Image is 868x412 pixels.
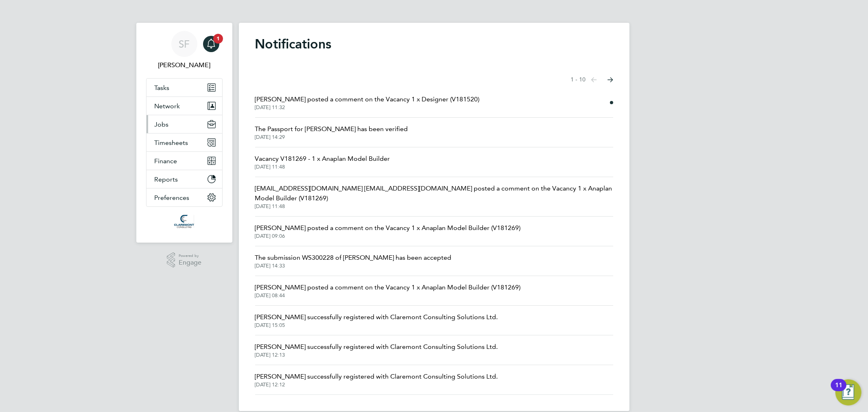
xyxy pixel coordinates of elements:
span: 1 [213,34,223,44]
span: Network [155,102,180,110]
span: The submission WS300228 of [PERSON_NAME] has been accepted [255,253,452,263]
a: Vacancy V181269 - 1 x Anaplan Model Builder[DATE] 11:48 [255,154,390,170]
span: [EMAIL_ADDRESS][DOMAIN_NAME] [EMAIL_ADDRESS][DOMAIN_NAME] posted a comment on the Vacancy 1 x Ana... [255,184,613,203]
span: Preferences [155,194,190,202]
span: [DATE] 11:48 [255,164,390,170]
button: Preferences [146,188,222,206]
span: Jobs [155,121,169,128]
a: SF[PERSON_NAME] [146,31,223,70]
h1: Notifications [255,36,613,52]
span: Vacancy V181269 - 1 x Anaplan Model Builder [255,154,390,164]
span: Engage [179,259,201,266]
span: [DATE] 11:48 [255,203,613,210]
span: [PERSON_NAME] posted a comment on the Vacancy 1 x Designer (V181520) [255,94,480,104]
span: [DATE] 12:12 [255,381,498,388]
a: [PERSON_NAME] posted a comment on the Vacancy 1 x Anaplan Model Builder (V181269)[DATE] 08:44 [255,283,521,299]
span: [PERSON_NAME] successfully registered with Claremont Consulting Solutions Ltd. [255,372,498,381]
span: [DATE] 15:05 [255,322,498,329]
button: Open Resource Center, 11 new notifications [835,379,861,405]
button: Jobs [146,115,222,133]
a: Tasks [146,79,222,96]
span: [PERSON_NAME] successfully registered with Claremont Consulting Solutions Ltd. [255,312,498,322]
span: [PERSON_NAME] successfully registered with Claremont Consulting Solutions Ltd. [255,342,498,352]
span: SF [179,39,190,49]
button: Network [146,97,222,115]
span: Powered by [179,252,201,259]
button: Finance [146,152,222,170]
span: [DATE] 14:33 [255,263,452,269]
button: Reports [146,170,222,188]
a: Go to home page [146,215,223,228]
a: The submission WS300228 of [PERSON_NAME] has been accepted[DATE] 14:33 [255,253,452,269]
span: Tasks [155,84,170,92]
span: Sam Fullman [146,60,223,70]
div: 11 [835,385,842,396]
span: [PERSON_NAME] posted a comment on the Vacancy 1 x Anaplan Model Builder (V181269) [255,223,521,233]
a: [PERSON_NAME] successfully registered with Claremont Consulting Solutions Ltd.[DATE] 12:13 [255,342,498,358]
a: [PERSON_NAME] successfully registered with Claremont Consulting Solutions Ltd.[DATE] 12:12 [255,372,498,388]
nav: Select page of notifications list [571,72,613,88]
a: [PERSON_NAME] posted a comment on the Vacancy 1 x Designer (V181520)[DATE] 11:32 [255,94,480,111]
span: [DATE] 08:44 [255,292,521,299]
span: The Passport for [PERSON_NAME] has been verified [255,124,408,134]
span: Timesheets [155,139,188,147]
span: [DATE] 09:06 [255,233,521,239]
a: 1 [203,31,219,57]
a: [PERSON_NAME] successfully registered with Claremont Consulting Solutions Ltd.[DATE] 15:05 [255,312,498,329]
a: [EMAIL_ADDRESS][DOMAIN_NAME] [EMAIL_ADDRESS][DOMAIN_NAME] posted a comment on the Vacancy 1 x Ana... [255,184,613,210]
a: [PERSON_NAME] posted a comment on the Vacancy 1 x Anaplan Model Builder (V181269)[DATE] 09:06 [255,223,521,239]
img: claremontconsulting1-logo-retina.png [174,215,194,228]
span: [DATE] 14:29 [255,134,408,140]
span: 1 - 10 [571,76,586,84]
span: [DATE] 12:13 [255,352,498,358]
a: Powered byEngage [167,252,201,268]
span: [DATE] 11:32 [255,104,480,111]
button: Timesheets [146,134,222,151]
nav: Main navigation [136,23,232,243]
span: [PERSON_NAME] posted a comment on the Vacancy 1 x Anaplan Model Builder (V181269) [255,283,521,292]
span: Finance [155,157,177,165]
a: The Passport for [PERSON_NAME] has been verified[DATE] 14:29 [255,124,408,140]
span: Reports [155,175,178,183]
